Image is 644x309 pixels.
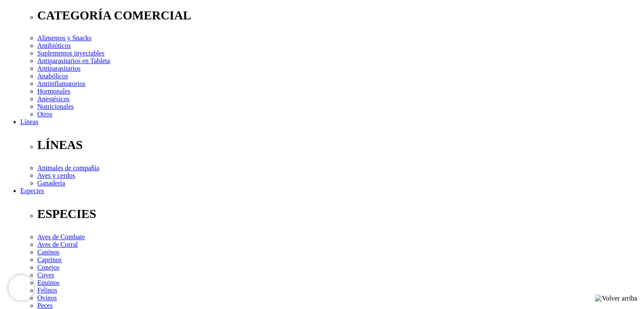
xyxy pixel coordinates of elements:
a: Anestésicos [37,95,69,102]
a: Caninos [37,248,59,256]
a: Equinos [37,279,59,286]
a: Felinos [37,287,57,294]
a: Anabólicos [37,72,68,80]
a: Animales de compañía [37,164,100,171]
img: Volver arriba [595,295,637,302]
a: Cuyes [37,271,54,279]
a: Alimentos y Snacks [37,34,91,41]
p: ESPECIES [37,207,641,221]
a: Hormonales [37,88,70,95]
a: Aves y cerdos [37,172,75,179]
a: Aves de Corral [37,241,78,248]
a: Suplementos inyectables [37,50,105,57]
p: LÍNEAS [37,138,641,152]
a: Especies [20,187,44,194]
a: Nutricionales [37,103,74,110]
a: Antiparasitarios en Tableta [37,57,110,64]
a: Conejos [37,264,59,271]
a: Caprinos [37,256,62,263]
iframe: Brevo live chat [8,275,34,301]
a: Peces [37,302,53,309]
a: Ganadería [37,179,65,187]
a: Antiparasitarios [37,65,80,72]
a: Aves de Combate [37,233,85,240]
a: Antiinflamatorios [37,80,86,87]
a: Otros [37,110,53,118]
a: Antibióticos [37,42,71,49]
a: Ovinos [37,294,57,301]
p: CATEGORÍA COMERCIAL [37,8,641,22]
a: Líneas [20,118,39,125]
